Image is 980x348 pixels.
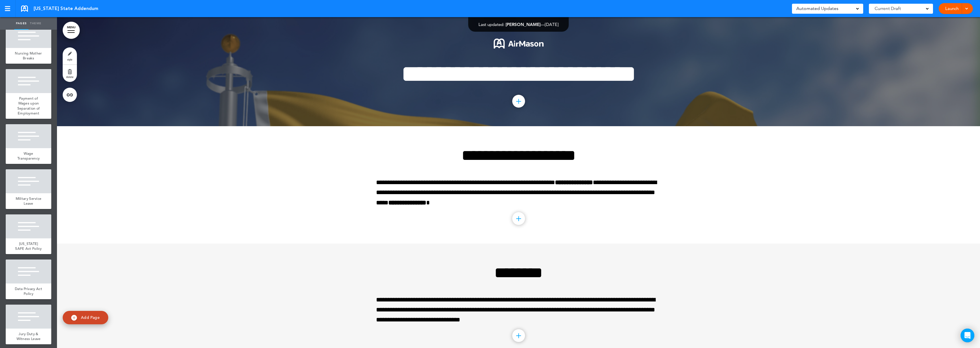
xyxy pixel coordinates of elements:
[545,22,559,27] span: [DATE]
[15,51,42,61] span: Nursing Mother Breaks
[6,48,51,64] a: Nursing Mother Breaks
[14,17,28,30] a: Pages
[63,22,80,39] a: MENU
[17,151,40,161] span: Wage Transparency
[63,311,108,324] a: Add Page
[6,329,51,344] a: Jury Duty & Witness Leave
[81,315,100,320] span: Add Page
[63,47,77,65] a: style
[6,193,51,209] a: Military Service Leave
[6,148,51,164] a: Wage Transparency
[961,329,974,342] div: Open Intercom Messenger
[34,5,98,12] span: [US_STATE] State Addendum
[63,65,77,82] a: delete
[17,331,41,341] span: Jury Duty & Witness Leave
[875,5,901,13] span: Current Draft
[15,286,42,296] span: Data Privacy Act Policy
[28,17,43,30] a: Theme
[71,315,77,321] img: add.svg
[6,283,51,299] a: Data Privacy Act Policy
[16,196,42,206] span: Military Service Leave
[479,22,559,27] div: —
[494,39,544,49] img: 1722553576973-Airmason_logo_White.png
[66,75,73,79] span: delete
[6,93,51,119] a: Payment of Wages upon Separation of Employment
[17,96,40,116] span: Payment of Wages upon Separation of Employment
[15,241,42,251] span: [US_STATE] SAFE Act Policy
[67,58,72,61] span: style
[479,22,505,27] span: Last updated:
[6,238,51,254] a: [US_STATE] SAFE Act Policy
[943,3,961,14] a: Launch
[796,5,838,13] span: Automated Updates
[506,22,541,27] span: [PERSON_NAME]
